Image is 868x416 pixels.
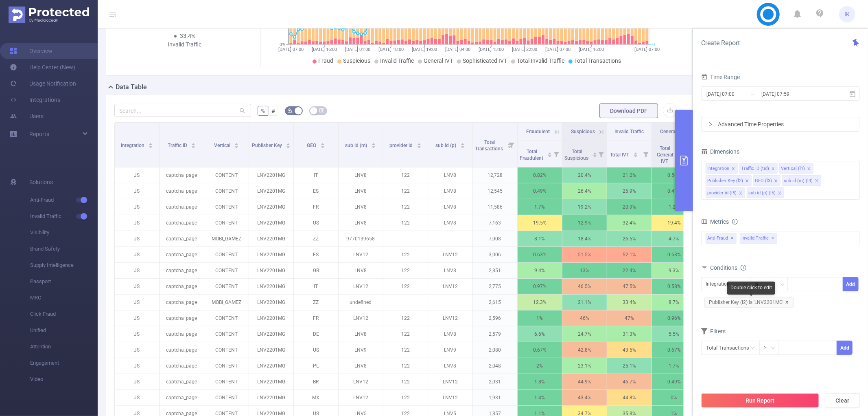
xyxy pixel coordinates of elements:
p: LNV8 [428,263,472,278]
tspan: [DATE] 01:00 [345,47,370,52]
li: Integration [706,163,738,174]
span: Publisher Key (l2) Is 'LNV2201MG' [704,297,794,308]
p: 6.6% [518,326,562,342]
span: Conditions [710,264,746,271]
div: Traffic ID (tid) [741,163,769,174]
div: sub id (m) (l4) [784,176,813,186]
p: CONTENT [204,247,249,262]
p: 2,596 [473,310,517,326]
div: Sort [320,142,325,147]
p: GB [294,263,338,278]
i: icon: caret-up [191,142,196,144]
button: Add [837,341,853,355]
p: 46% [562,310,607,326]
input: Search... [114,104,251,117]
div: Publisher Key (l2) [707,176,743,186]
p: 46.5% [562,279,607,294]
p: 0.49% [518,183,562,199]
i: icon: caret-down [320,145,325,147]
div: provider id (l5) [707,188,737,198]
span: Metrics [701,218,729,225]
i: icon: down [771,346,776,351]
p: 4.7% [652,231,696,247]
span: Invalid Traffic [380,57,414,64]
a: Help Center (New) [10,59,75,75]
i: icon: caret-down [547,154,552,156]
i: icon: right [708,122,713,127]
p: FR [294,199,338,215]
i: icon: caret-down [460,145,465,147]
span: Video [30,371,98,387]
tspan: [DATE] 16:00 [312,47,337,52]
p: 122 [383,199,428,215]
i: icon: caret-up [320,142,325,144]
button: Download PDF [599,103,658,118]
p: LNV8 [339,215,383,231]
p: 9.3% [652,263,696,278]
p: captcha_page [160,231,204,247]
i: icon: caret-up [593,151,597,154]
span: General IVT [424,57,453,64]
p: CONTENT [204,326,249,342]
p: captcha_page [160,183,204,199]
p: LNV2201MG [249,342,293,358]
i: icon: caret-down [372,145,376,147]
li: Vertical (l1) [779,163,813,174]
div: Sort [148,142,153,147]
i: icon: down [780,282,785,288]
span: Total IVT [610,152,631,158]
i: icon: bg-colors [288,108,293,113]
p: 13% [562,263,607,278]
p: 0.63% [652,247,696,262]
p: 26.4% [562,183,607,199]
p: 122 [383,183,428,199]
p: 12,728 [473,167,517,183]
span: Brand Safety [30,241,98,257]
div: Is [754,277,764,291]
span: Sophisticated IVT [463,57,507,64]
i: icon: caret-up [547,151,552,154]
tspan: [DATE] 10:00 [378,47,404,52]
p: LNV12 [428,279,472,294]
a: Overview [10,43,52,59]
p: 8.1% [518,231,562,247]
p: LNV12 [428,247,472,262]
tspan: [DATE] 07:00 [278,47,304,52]
span: Total Suspicious [564,149,590,161]
div: Sort [191,142,196,147]
i: icon: caret-down [149,145,153,147]
p: LNV12 [339,310,383,326]
p: 7,008 [473,231,517,247]
i: icon: close [778,191,782,196]
p: 0.56% [652,167,696,183]
p: LNV2201MG [249,247,293,262]
span: Time Range [701,74,740,80]
p: captcha_page [160,310,204,326]
p: captcha_page [160,295,204,310]
li: Traffic ID (tid) [739,163,778,174]
p: 9770139658 [339,231,383,247]
span: Suspicious [571,129,595,134]
p: LNV8 [428,215,472,231]
p: LNV2201MG [249,199,293,215]
p: 52.1% [607,247,652,262]
p: JS [115,199,159,215]
i: icon: table [319,108,324,113]
span: Engagement [30,355,98,371]
a: Integrations [10,92,60,108]
p: 2,615 [473,295,517,310]
p: 47.5% [607,279,652,294]
p: LNV8 [339,167,383,183]
p: 12.9% [562,215,607,231]
p: 0.47% [652,183,696,199]
p: LNV8 [428,326,472,342]
span: Traffic ID [168,143,188,148]
p: JS [115,183,159,199]
div: Vertical (l1) [781,163,805,174]
p: LNV8 [428,167,472,183]
li: GEO (l3) [753,175,781,186]
p: CONTENT [204,279,249,294]
p: LNV12 [428,310,472,326]
p: LNV2201MG [249,167,293,183]
p: 0.96% [652,310,696,326]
